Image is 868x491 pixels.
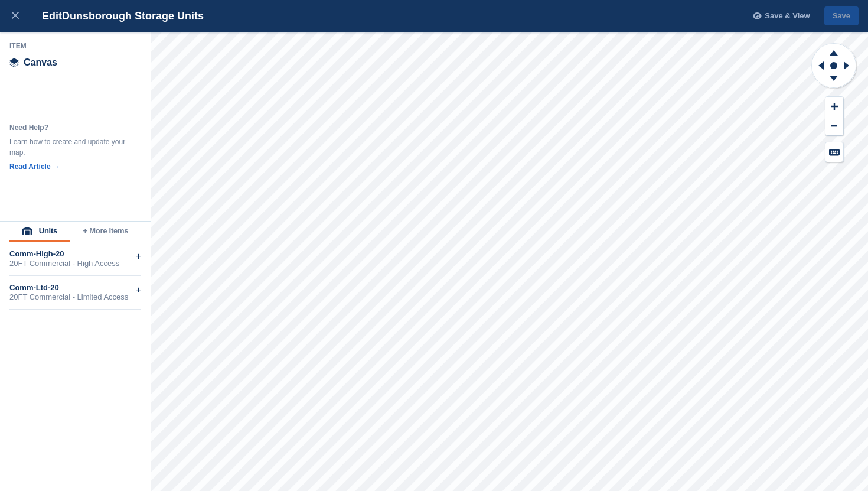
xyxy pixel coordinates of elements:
button: Zoom Out [825,116,843,136]
a: Read Article → [9,162,60,171]
span: Canvas [24,58,57,67]
div: Comm-Ltd-20 [9,283,141,292]
span: Save & View [765,10,810,22]
button: + More Items [70,222,141,242]
button: Save & View [746,6,810,26]
div: Item [9,41,142,51]
button: Units [9,222,70,242]
div: Comm-High-20 [9,249,141,259]
button: Save [824,6,859,26]
button: Keyboard Shortcuts [825,142,843,162]
div: Learn how to create and update your map. [9,136,128,158]
img: canvas-icn.9d1aba5b.svg [9,58,19,67]
div: Edit Dunsborough Storage Units [31,9,204,23]
div: Comm-Ltd-2020FT Commercial - Limited Access+ [9,276,141,310]
div: 20FT Commercial - High Access [9,259,141,268]
button: Zoom In [825,97,843,116]
div: + [136,249,141,264]
div: 20FT Commercial - Limited Access [9,292,141,302]
div: Comm-High-2020FT Commercial - High Access+ [9,242,141,276]
div: Need Help? [9,122,128,133]
div: + [136,283,141,297]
